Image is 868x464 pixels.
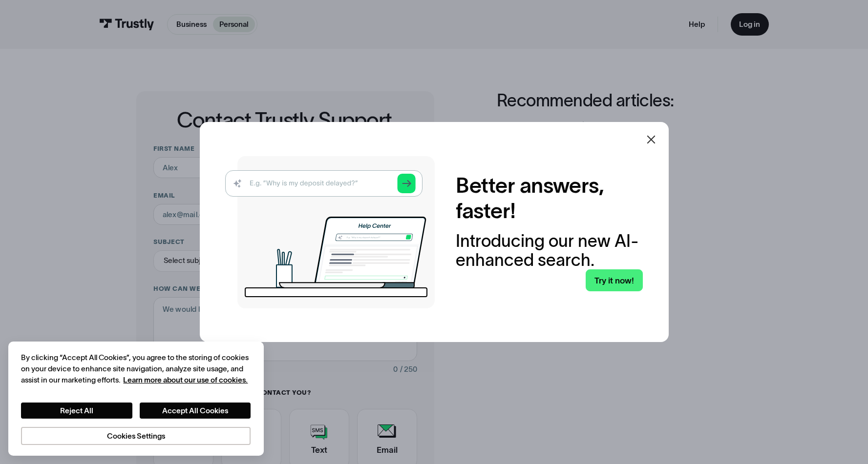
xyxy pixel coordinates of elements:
[21,403,132,419] button: Reject All
[8,342,263,455] div: Cookie banner
[456,232,643,269] div: Introducing our new AI-enhanced search.
[21,352,251,445] div: Privacy
[21,427,251,445] button: Cookies Settings
[140,403,251,419] button: Accept All Cookies
[21,352,251,386] div: By clicking “Accept All Cookies”, you agree to the storing of cookies on your device to enhance s...
[456,173,643,223] h2: Better answers, faster!
[586,269,643,291] a: Try it now!
[123,376,248,384] a: More information about your privacy, opens in a new tab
